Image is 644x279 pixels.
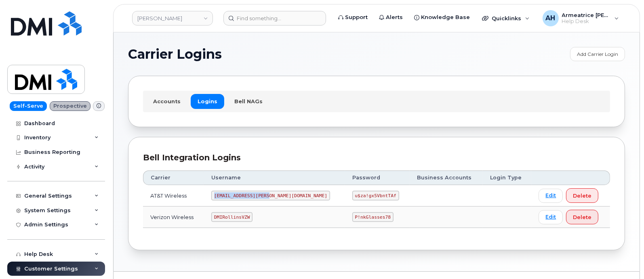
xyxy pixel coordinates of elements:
td: AT&T Wireless [143,185,204,207]
div: Bell Integration Logins [143,152,610,164]
a: Edit [539,210,563,224]
code: P!nkGlasses78 [352,212,394,222]
a: Add Carrier Login [570,47,625,61]
th: Password [345,170,410,185]
code: DMIRollinsVZW [211,212,253,222]
code: [EMAIL_ADDRESS][PERSON_NAME][DOMAIN_NAME] [211,191,330,200]
a: Bell NAGs [227,94,269,109]
span: Delete [573,213,591,221]
th: Carrier [143,170,204,185]
button: Delete [566,188,598,203]
th: Username [204,170,345,185]
a: Edit [539,189,563,203]
a: Logins [191,94,224,109]
th: Login Type [483,170,531,185]
button: Delete [566,210,598,224]
code: u$za!gx5VbntTAf [352,191,399,200]
th: Business Accounts [410,170,483,185]
a: Accounts [146,94,187,109]
td: Verizon Wireless [143,207,204,228]
span: Carrier Logins [128,48,222,60]
span: Delete [573,192,591,200]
